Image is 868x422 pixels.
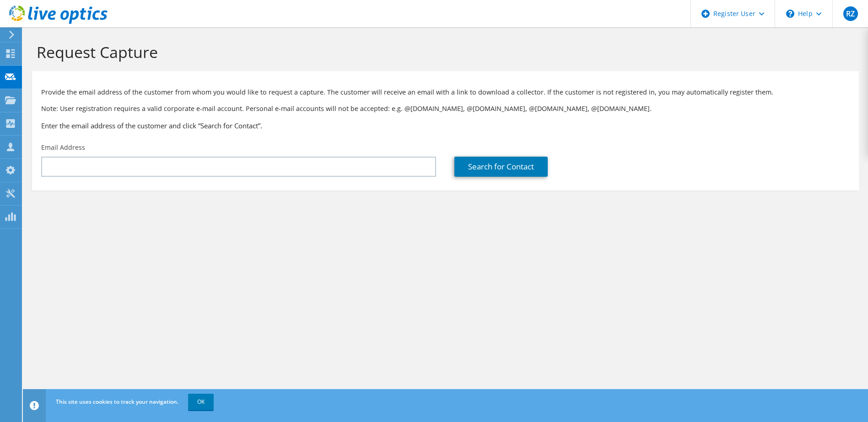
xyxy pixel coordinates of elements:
[56,398,178,406] span: This site uses cookies to track your navigation.
[37,42,850,62] h1: Request Capture
[41,143,85,152] label: Email Address
[41,87,850,97] p: Provide the email address of the customer from whom you would like to request a capture. The cust...
[843,6,858,21] span: RZ
[188,394,214,410] a: OK
[454,157,548,177] a: Search for Contact
[786,10,794,18] svg: \n
[41,121,850,131] h3: Enter the email address of the customer and click “Search for Contact”.
[41,104,850,114] p: Note: User registration requires a valid corporate e-mail account. Personal e-mail accounts will ...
